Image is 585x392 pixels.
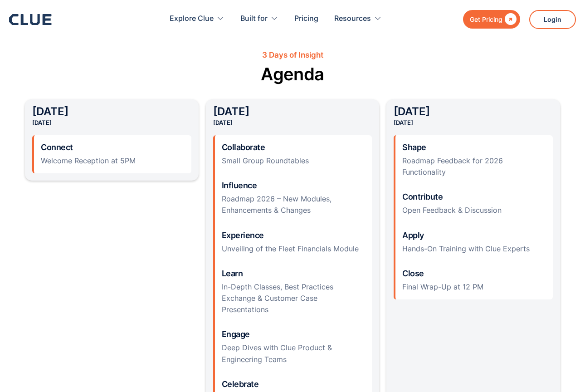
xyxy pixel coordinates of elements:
[334,5,371,33] div: Resources
[41,142,185,153] h4: Connect
[32,107,191,126] h3: [DATE]
[222,230,366,241] h4: Experience
[529,10,576,29] a: Login
[402,205,546,216] p: Open Feedback & Discussion
[222,243,366,255] p: Unveiling of the Fleet Financials Module
[394,119,413,126] span: [DATE]
[222,342,335,365] p: Deep Dives with Clue Product & Engineering Teams
[294,5,318,33] a: Pricing
[240,5,278,33] div: Built for
[394,107,553,126] h3: [DATE]
[402,243,546,255] p: Hands-On Training with Clue Experts
[240,5,268,33] div: Built for
[222,329,366,340] h4: Engage
[170,5,224,33] div: Explore Clue
[402,230,546,241] h4: Apply
[213,119,233,126] span: [DATE]
[25,49,560,61] div: 3 Days of Insight
[32,119,52,126] span: [DATE]
[222,268,366,279] h4: Learn
[222,193,366,216] p: Roadmap 2026 – New Modules, Enhancements & Changes
[222,155,366,167] p: Small Group Roundtables
[463,10,520,29] a: Get Pricing
[222,379,366,390] h4: Celebrate
[222,281,335,316] p: In-Depth Classes, Best Practices Exchange & Customer Case Presentations
[170,5,214,33] div: Explore Clue
[41,155,185,167] p: Welcome Reception at 5PM
[222,142,366,153] h4: Collaborate
[334,5,382,33] div: Resources
[502,14,517,25] div: 
[222,180,366,191] h4: Influence
[402,191,546,202] h4: Contribute
[402,281,546,293] p: Final Wrap-Up at 12 PM
[213,107,372,126] h3: [DATE]
[470,14,502,25] div: Get Pricing
[25,63,560,85] h2: Agenda
[402,142,546,153] h4: Shape
[402,268,546,279] h4: Close
[402,155,546,178] p: Roadmap Feedback for 2026 Functionality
